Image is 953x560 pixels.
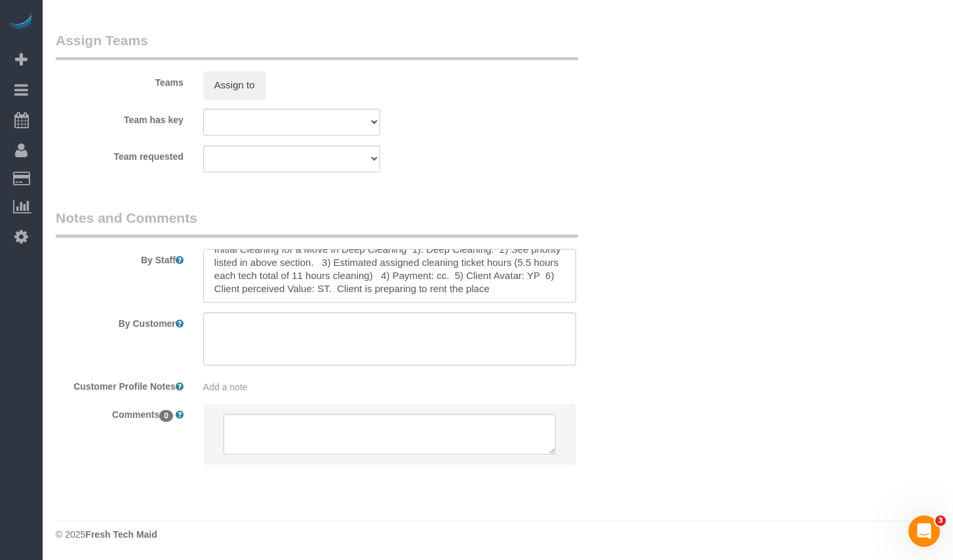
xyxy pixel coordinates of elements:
span: 0 [159,410,173,422]
button: Assign to [203,71,266,99]
label: Teams [46,71,193,89]
img: Automaid Logo [8,13,34,31]
label: Team has key [46,109,193,126]
label: By Staff [46,249,193,267]
div: © 2025 [56,528,940,541]
label: By Customer [46,312,193,330]
span: 3 [935,515,946,526]
label: Team requested [46,145,193,163]
legend: Notes and Comments [56,208,578,238]
strong: Fresh Tech Maid [85,529,157,540]
label: Comments [46,403,193,421]
label: Customer Profile Notes [46,375,193,393]
span: Add a note [203,382,248,392]
iframe: Intercom live chat [908,515,940,547]
legend: Assign Teams [56,31,578,60]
